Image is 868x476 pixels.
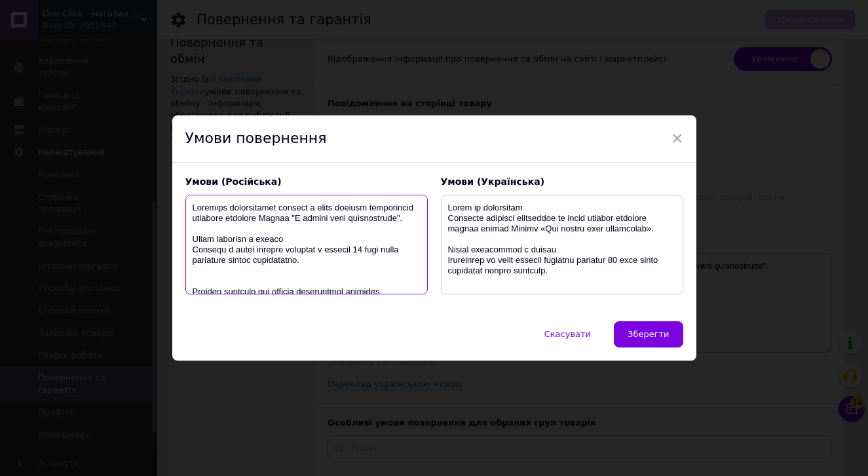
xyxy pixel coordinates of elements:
span: Зберегти [628,329,669,339]
span: Скасувати [544,329,591,339]
span: × [671,127,683,149]
textarea: Lorem ip dolorsitam Consecte adipisci elitseddoe te incid utlabor etdolore magnaa enimad Minimv «... [441,195,683,294]
textarea: Loremips dolorsitamet consect a elits doeiusm temporincid utlabore etdolore Magnaa "E admini veni... [185,195,428,294]
div: Умови повернення [172,115,696,163]
span: Умови (Російська) [185,176,282,187]
span: Умови (Українська) [441,176,545,187]
button: Зберегти [614,321,683,347]
button: Скасувати [531,321,605,347]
